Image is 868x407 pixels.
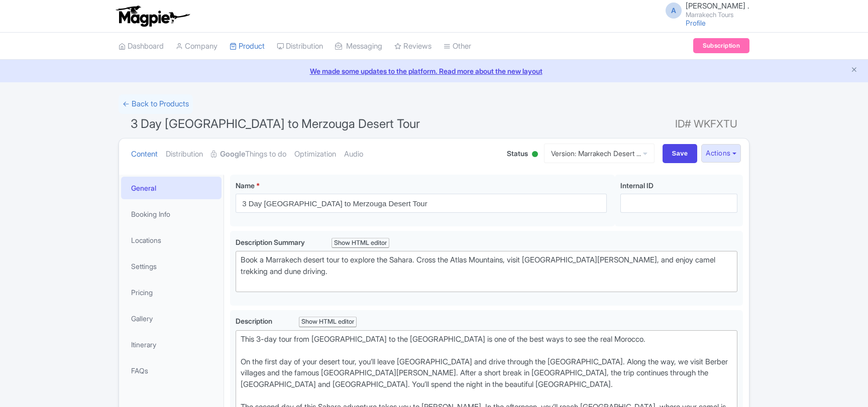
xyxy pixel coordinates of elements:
a: Audio [344,139,363,170]
a: GoogleThings to do [211,139,286,170]
a: Locations [121,229,222,251]
div: Show HTML editor [332,238,389,248]
a: General [121,177,222,199]
span: Description Summary [236,238,306,246]
a: A [PERSON_NAME] . Marrakech Tours [660,2,749,18]
a: Booking Info [121,203,222,225]
span: Internal ID [620,181,654,190]
a: Itinerary [121,333,222,356]
a: Reviews [394,33,431,60]
span: ID# WKFXTU [675,114,737,134]
strong: Google [220,149,245,160]
a: We made some updates to the platform. Read more about the new layout [6,66,862,76]
a: Version: Marrakech Desert ... [544,144,655,163]
small: Marrakech Tours [686,12,749,18]
a: Distribution [166,139,203,170]
a: Subscription [693,38,749,53]
a: Content [131,139,158,170]
div: Active [530,147,540,163]
a: Other [444,33,471,60]
div: Book a Marrakech desert tour to explore the Sahara. Cross the Atlas Mountains, visit [GEOGRAPHIC_... [241,254,732,289]
a: FAQs [121,359,222,382]
a: Dashboard [119,33,164,60]
a: Company [176,33,218,60]
a: Messaging [335,33,382,60]
a: Gallery [121,307,222,330]
span: Name [236,181,255,190]
a: Optimization [294,139,336,170]
span: Status [507,148,528,159]
span: 3 Day [GEOGRAPHIC_DATA] to Merzouga Desert Tour [131,116,420,131]
input: Save [663,144,698,163]
a: Distribution [277,33,323,60]
button: Actions [701,144,741,163]
span: Description [236,317,274,325]
img: logo-ab69f6fb50320c5b225c76a69d11143b.png [114,5,191,27]
a: Profile [686,19,706,27]
a: Pricing [121,281,222,304]
a: Product [230,33,265,60]
div: Show HTML editor [299,317,357,327]
a: Settings [121,255,222,278]
span: A [666,3,682,19]
button: Close announcement [850,65,858,76]
span: [PERSON_NAME] . [686,1,749,11]
a: ← Back to Products [119,94,193,114]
